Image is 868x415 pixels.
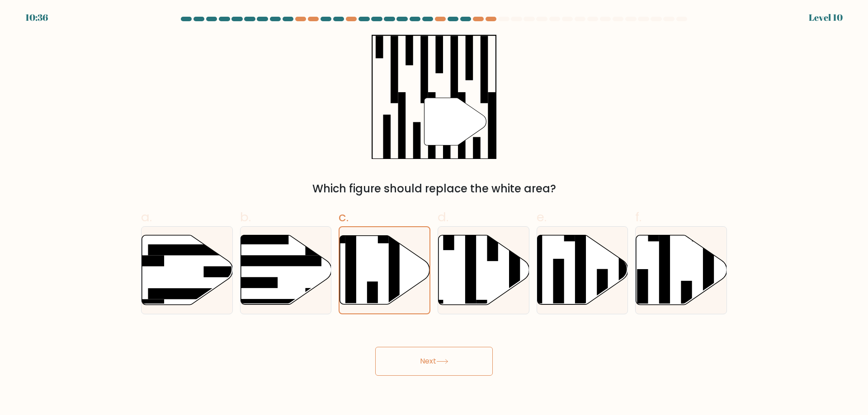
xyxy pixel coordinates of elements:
[537,208,547,226] span: e.
[438,208,448,226] span: d.
[146,181,722,197] div: Which figure should replace the white area?
[141,208,152,226] span: a.
[339,208,349,226] span: c.
[375,347,493,376] button: Next
[25,11,48,24] div: 10:36
[424,98,486,145] g: "
[809,11,843,24] div: Level 10
[635,208,642,226] span: f.
[240,208,251,226] span: b.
